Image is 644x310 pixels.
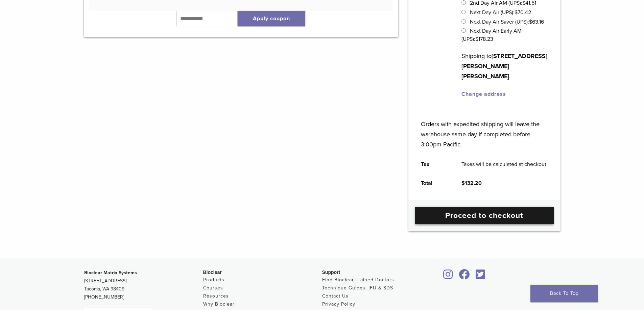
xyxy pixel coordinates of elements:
[421,109,548,149] p: Orders with expedited shipping will leave the warehouse same day if completed before 3:00pm Pacific.
[203,270,222,275] span: Bioclear
[203,277,224,283] a: Products
[474,273,488,280] a: Bioclear
[529,19,532,25] span: $
[322,285,393,291] a: Technique Guides, IFU & SDS
[415,207,554,224] a: Proceed to checkout
[203,301,235,307] a: Why Bioclear
[529,19,544,25] bdi: 63.16
[413,155,454,174] th: Tax
[470,19,544,25] label: Next Day Air Saver (UPS):
[203,285,223,291] a: Courses
[454,155,554,174] td: Taxes will be calculated at checkout
[84,270,137,276] strong: Bioclear Matrix Systems
[238,11,305,26] button: Apply coupon
[475,36,478,43] span: $
[413,174,454,193] th: Total
[457,273,472,280] a: Bioclear
[322,301,355,307] a: Privacy Policy
[475,36,493,43] bdi: 178.23
[322,293,349,299] a: Contact Us
[441,273,455,280] a: Bioclear
[203,293,229,299] a: Resources
[461,180,465,187] span: $
[470,9,531,16] label: Next Day Air (UPS):
[530,285,598,302] a: Back To Top
[322,277,394,283] a: Find Bioclear Trained Doctors
[515,9,531,16] bdi: 70.42
[84,269,203,301] p: [STREET_ADDRESS] Tacoma, WA 98409 [PHONE_NUMBER]
[322,270,340,275] span: Support
[515,9,518,16] span: $
[461,52,547,80] strong: [STREET_ADDRESS][PERSON_NAME][PERSON_NAME]
[461,91,506,97] a: Change address
[461,180,482,187] bdi: 132.20
[461,28,521,43] label: Next Day Air Early AM (UPS):
[461,51,548,81] p: Shipping to .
